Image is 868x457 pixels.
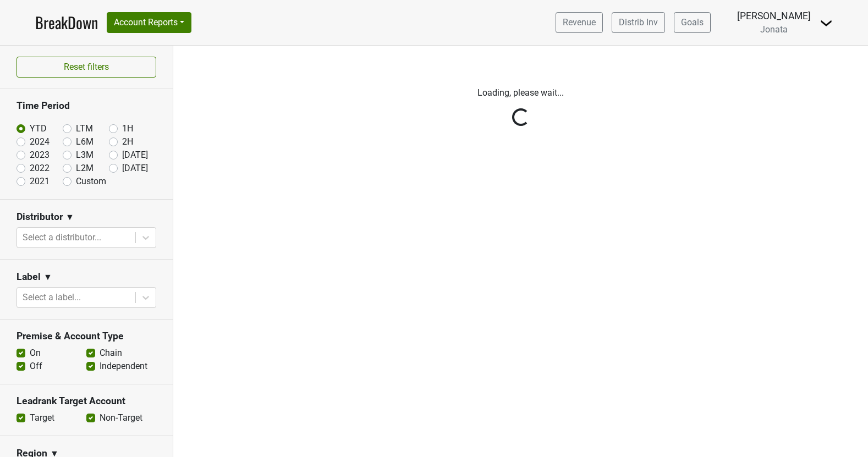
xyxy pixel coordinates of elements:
div: [PERSON_NAME] [737,9,811,23]
span: Jonata [760,24,788,35]
p: Loading, please wait... [216,86,826,100]
img: Dropdown Menu [820,16,833,30]
a: BreakDown [35,11,98,34]
a: Goals [674,12,711,33]
button: Account Reports [107,12,191,33]
a: Distrib Inv [612,12,665,33]
a: Revenue [556,12,603,33]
